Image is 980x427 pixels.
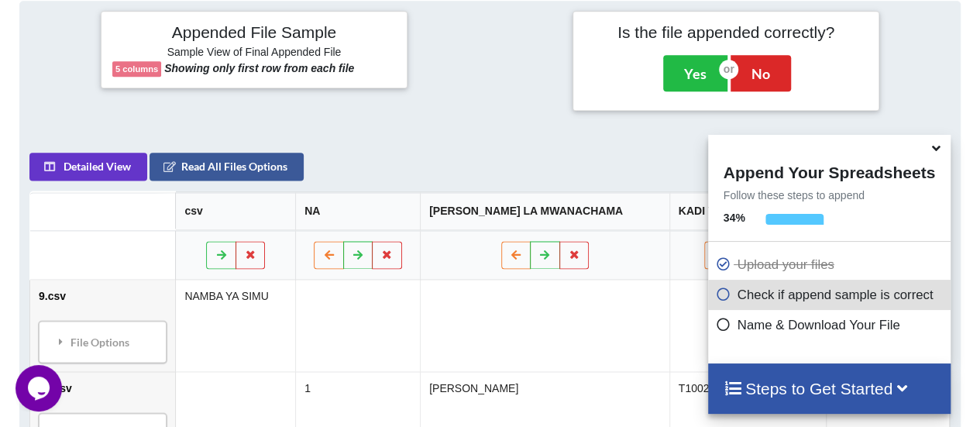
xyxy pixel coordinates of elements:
[150,153,304,181] button: Read All Files Options
[112,46,396,61] h6: Sample View of Final Appended File
[669,192,827,230] th: KADI YA MPIGA KURA
[15,365,65,412] iframe: chat widget
[30,280,175,371] td: 9.csv
[708,188,951,203] p: Follow these steps to append
[716,255,947,274] p: Upload your files
[663,55,727,91] button: Yes
[724,379,935,398] h4: Steps to Get Started
[164,62,354,74] b: Showing only first row from each file
[584,22,868,42] h4: Is the file appended correctly?
[716,285,947,305] p: Check if append sample is correct
[296,192,421,230] th: NA
[708,159,951,182] h4: Append Your Spreadsheets
[420,192,669,230] th: [PERSON_NAME] LA MWANACHAMA
[115,64,158,74] b: 5 columns
[176,192,296,230] th: csv
[724,212,745,224] b: 34 %
[731,55,791,91] button: No
[112,22,396,44] h4: Appended File Sample
[176,280,296,371] td: NAMBA YA SIMU
[29,153,147,181] button: Detailed View
[43,325,162,358] div: File Options
[716,315,947,335] p: Name & Download Your File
